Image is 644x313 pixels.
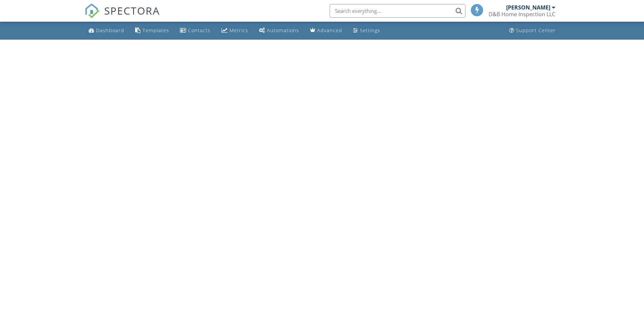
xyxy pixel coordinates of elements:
[317,27,342,34] div: Advanced
[188,27,210,34] div: Contacts
[229,27,248,34] div: Metrics
[507,24,558,37] a: Support Center
[256,24,302,37] a: Automations (Basic)
[489,11,555,18] div: D&B Home Inspection LLC
[516,27,556,34] div: Support Center
[307,24,345,37] a: Advanced
[350,24,383,37] a: Settings
[267,27,299,34] div: Automations
[85,3,99,18] img: The Best Home Inspection Software - Spectora
[85,9,160,23] a: SPECTORA
[104,3,160,18] span: SPECTORA
[330,4,465,18] input: Search everything...
[132,24,172,37] a: Templates
[177,24,213,37] a: Contacts
[219,24,251,37] a: Metrics
[506,4,550,11] div: [PERSON_NAME]
[143,27,169,34] div: Templates
[86,24,127,37] a: Dashboard
[360,27,380,34] div: Settings
[96,27,124,34] div: Dashboard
